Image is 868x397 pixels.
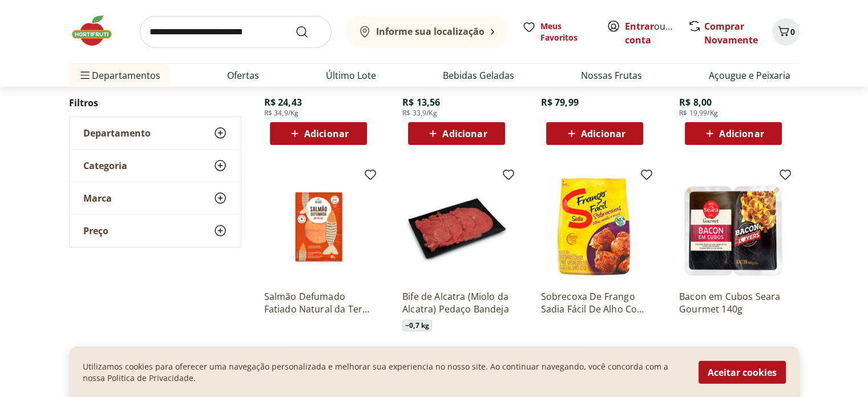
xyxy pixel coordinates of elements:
a: Bebidas Geladas [443,69,514,82]
span: ~ 0,7 kg [402,320,432,331]
button: Informe sua localização [345,16,508,48]
a: Bacon em Cubos Seara Gourmet 140g [679,290,788,315]
a: Nossas Frutas [581,69,642,82]
a: Sobrecoxa De Frango Sadia Fácil De Alho Com Cebola Congelada 800G [540,290,649,315]
button: Departamento [70,117,241,149]
span: Categoria [83,160,127,171]
span: Preço [83,225,108,236]
img: Bacon em Cubos Seara Gourmet 140g [679,173,788,281]
a: Salmão Defumado Fatiado Natural da Terra 80g [264,290,373,315]
span: R$ 79,99 [540,96,578,109]
a: Açougue e Peixaria [709,69,790,82]
span: Meus Favoritos [540,21,593,43]
button: Adicionar [546,122,643,145]
button: Adicionar [408,122,505,145]
span: R$ 19,99/Kg [679,109,718,118]
span: R$ 8,00 [679,96,712,109]
span: R$ 24,43 [264,96,302,109]
span: Adicionar [442,129,487,138]
img: Bife de Alcatra (Miolo da Alcatra) Pedaço Bandeja [402,173,511,281]
button: Menu [78,62,92,89]
button: Carrinho [772,18,800,46]
a: Último Lote [326,69,376,82]
button: Aceitar cookies [699,360,786,383]
span: Adicionar [581,129,625,138]
a: Entrar [625,20,654,33]
img: Hortifruti [69,14,126,48]
a: Ofertas [227,69,259,82]
button: Categoria [70,150,241,182]
a: Comprar Novamente [704,20,758,46]
span: ou [625,19,676,47]
input: search [140,16,332,48]
button: Submit Search [295,25,322,39]
img: Sobrecoxa De Frango Sadia Fácil De Alho Com Cebola Congelada 800G [540,173,649,281]
span: Marca [83,193,112,204]
span: R$ 33,9/Kg [402,109,437,118]
span: Departamentos [78,62,160,89]
button: Marca [70,182,241,214]
p: Utilizamos cookies para oferecer uma navegação personalizada e melhorar sua experiencia no nosso ... [83,360,685,383]
span: R$ 13,56 [402,96,440,109]
span: R$ 34,9/Kg [264,109,299,118]
a: Criar conta [625,20,688,46]
button: Adicionar [685,122,782,145]
span: Departamento [83,127,151,139]
span: Adicionar [304,129,349,138]
button: Preço [70,215,241,247]
button: Adicionar [270,122,367,145]
a: Meus Favoritos [522,21,593,43]
span: 0 [790,26,795,37]
b: Informe sua localização [376,25,485,38]
span: Adicionar [719,129,764,138]
a: Bife de Alcatra (Miolo da Alcatra) Pedaço Bandeja [402,290,511,315]
h2: Filtros [69,91,241,114]
img: Salmão Defumado Fatiado Natural da Terra 80g [264,173,373,281]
